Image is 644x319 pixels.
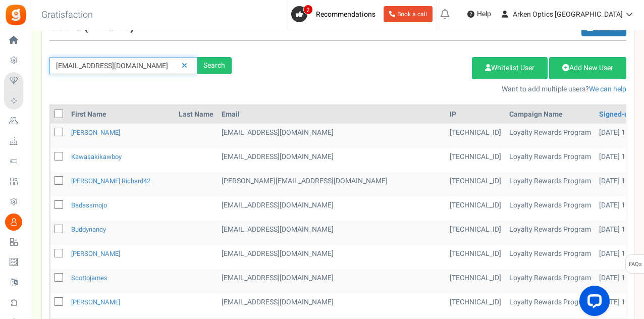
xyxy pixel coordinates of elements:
[446,269,505,293] td: [TECHNICAL_ID]
[446,221,505,245] td: [TECHNICAL_ID]
[463,6,495,22] a: Help
[218,105,446,124] th: Email
[513,9,623,20] span: Arken Optics [GEOGRAPHIC_DATA]
[71,200,107,210] a: badassmojo
[472,57,548,79] a: Whitelist User
[446,172,505,196] td: [TECHNICAL_ID]
[446,293,505,317] td: [TECHNICAL_ID]
[218,221,446,245] td: General
[446,196,505,221] td: [TECHNICAL_ID]
[71,152,122,162] a: kawasakikawboy
[71,273,108,283] a: scottojames
[218,293,446,317] td: General
[505,245,595,269] td: Loyalty Rewards Program
[197,57,232,74] div: Search
[71,176,150,186] a: [PERSON_NAME].richard42
[505,221,595,245] td: Loyalty Rewards Program
[218,245,446,269] td: [EMAIL_ADDRESS][DOMAIN_NAME]
[549,57,626,79] a: Add New User
[505,105,595,124] th: Campaign Name
[218,269,446,293] td: General
[177,57,192,75] a: Reset
[316,9,375,20] span: Recommendations
[5,4,27,26] img: Gratisfaction
[446,148,505,172] td: [TECHNICAL_ID]
[446,124,505,148] td: [TECHNICAL_ID]
[71,225,106,234] a: buddynancy
[303,5,313,15] span: 2
[505,269,595,293] td: Loyalty Rewards Program
[628,255,642,274] span: FAQs
[505,196,595,221] td: Loyalty Rewards Program
[49,20,134,33] h3: Users ( )
[446,245,505,269] td: [TECHNICAL_ID]
[291,6,380,22] a: 2 Recommendations
[505,124,595,148] td: Loyalty Rewards Program
[67,105,175,124] th: First Name
[71,128,120,137] a: [PERSON_NAME]
[218,196,446,221] td: General
[446,105,505,124] th: IP
[505,172,595,196] td: Loyalty Rewards Program
[474,9,491,19] span: Help
[71,297,120,307] a: [PERSON_NAME]
[589,84,626,94] a: We can help
[218,172,446,196] td: General
[175,105,218,124] th: Last Name
[71,249,120,258] a: [PERSON_NAME]
[247,84,626,94] p: Want to add multiple users?
[218,124,446,148] td: [EMAIL_ADDRESS][DOMAIN_NAME]
[30,5,104,25] h3: Gratisfaction
[505,148,595,172] td: Loyalty Rewards Program
[49,57,197,74] input: Search by email or name
[384,6,433,22] a: Book a call
[218,148,446,172] td: General
[505,293,595,317] td: Loyalty Rewards Program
